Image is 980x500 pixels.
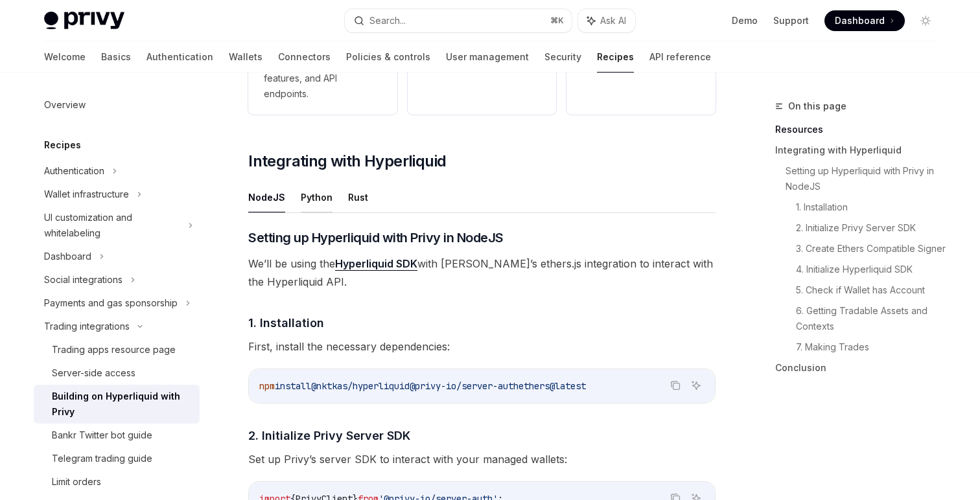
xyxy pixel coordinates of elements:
span: 1. Installation [248,314,324,332]
a: Authentication [146,41,213,73]
a: Hyperliquid SDK [335,257,417,271]
h5: Recipes [44,137,81,153]
button: Rust [348,182,368,212]
a: 4. Initialize Hyperliquid SDK [796,259,946,280]
a: Demo [732,14,758,27]
a: Recipes [597,41,634,73]
a: Dashboard [824,10,905,31]
div: Authentication [44,163,104,179]
span: @nktkas/hyperliquid [311,380,410,392]
a: Conclusion [775,358,946,378]
span: First, install the necessary dependencies: [248,337,716,356]
span: On this page [788,98,846,114]
span: ethers@latest [519,380,586,392]
span: install [275,380,311,392]
a: Welcome [44,41,86,73]
div: Social integrations [44,272,122,288]
a: Resources [775,119,946,140]
a: Server-side access [34,361,200,385]
a: Overview [34,93,200,117]
a: 3. Create Ethers Compatible Signer [796,238,946,259]
button: Python [301,182,332,212]
span: @privy-io/server-auth [410,380,519,392]
a: Security [544,41,581,73]
button: Copy the contents from the code block [667,377,684,394]
img: light logo [44,12,124,30]
a: Basics [101,41,131,73]
button: Toggle dark mode [915,10,936,31]
a: User management [446,41,529,73]
a: 7. Making Trades [796,337,946,358]
span: 2. Initialize Privy Server SDK [248,427,410,444]
button: NodeJS [248,182,285,212]
div: Building on Hyperliquid with Privy [52,389,192,420]
button: Search...⌘K [345,9,572,32]
a: 2. Initialize Privy Server SDK [796,218,946,238]
a: Setting up Hyperliquid with Privy in NodeJS [786,161,946,197]
button: Ask AI [688,377,705,394]
a: API reference [649,41,711,73]
a: Connectors [278,41,331,73]
button: Ask AI [578,9,635,32]
div: Telegram trading guide [52,451,152,466]
div: Overview [44,97,86,113]
span: Setting up Hyperliquid with Privy in NodeJS [248,229,504,247]
a: Integrating with Hyperliquid [775,140,946,161]
span: npm [259,380,275,392]
a: Limit orders [34,470,200,494]
div: Dashboard [44,249,91,264]
span: Set up Privy’s server SDK to interact with your managed wallets: [248,450,716,468]
a: 5. Check if Wallet has Account [796,280,946,301]
a: Telegram trading guide [34,447,200,470]
span: Ask AI [600,14,626,27]
div: Search... [369,13,406,28]
div: Wallet infrastructure [44,187,129,202]
span: We’ll be using the with [PERSON_NAME]’s ethers.js integration to interact with the Hyperliquid API. [248,255,716,291]
a: 6. Getting Tradable Assets and Contexts [796,301,946,337]
a: 1. Installation [796,197,946,218]
a: Policies & controls [346,41,430,73]
div: Server-side access [52,365,135,381]
a: Support [773,14,809,27]
div: Trading apps resource page [52,342,176,358]
div: UI customization and whitelabeling [44,210,180,241]
span: ⌘ K [550,16,564,26]
div: Trading integrations [44,319,130,334]
div: Bankr Twitter bot guide [52,427,152,443]
a: Trading apps resource page [34,338,200,361]
a: Bankr Twitter bot guide [34,424,200,447]
span: Integrating with Hyperliquid [248,151,446,172]
a: Wallets [229,41,262,73]
span: Dashboard [835,14,885,27]
div: Payments and gas sponsorship [44,295,178,311]
div: Limit orders [52,474,101,490]
a: Building on Hyperliquid with Privy [34,385,200,424]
